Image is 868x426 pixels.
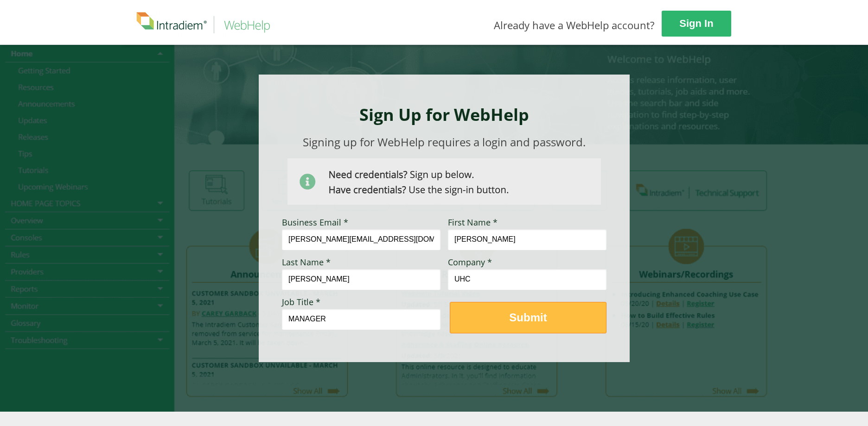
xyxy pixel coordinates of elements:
[303,134,586,150] span: Signing up for WebHelp requires a login and password.
[450,302,606,333] button: Submit
[662,11,731,37] a: Sign In
[448,217,498,228] span: First Name *
[282,257,331,268] span: Last Name *
[448,257,492,268] span: Company *
[494,18,655,32] span: Already have a WebHelp account?
[679,18,713,29] strong: Sign In
[282,217,348,228] span: Business Email *
[282,296,320,307] span: Job Title *
[509,311,547,324] strong: Submit
[287,158,601,205] img: Need Credentials? Sign up below. Have Credentials? Use the sign-in button.
[359,103,529,126] strong: Sign Up for WebHelp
